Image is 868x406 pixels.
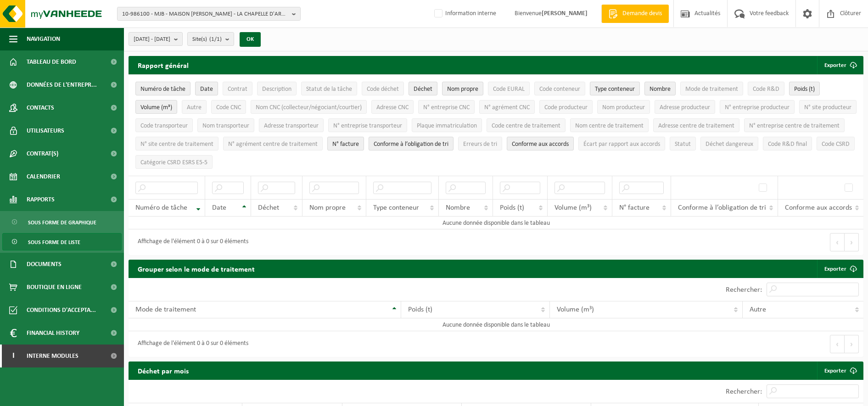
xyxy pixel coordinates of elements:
[129,32,183,46] button: [DATE] - [DATE]
[27,276,82,299] span: Boutique en ligne
[200,86,213,93] span: Date
[817,137,855,150] button: Code CSRDCode CSRD: Activate to sort
[653,118,739,132] button: Adresse centre de traitementAdresse centre de traitement: Activate to sort
[830,335,845,353] button: Previous
[601,5,669,23] a: Demande devis
[223,82,252,95] button: ContratContrat: Activate to sort
[650,86,671,93] span: Nombre
[27,50,76,73] span: Tableau de bord
[216,104,241,111] span: Code CNC
[845,335,859,353] button: Next
[27,253,62,276] span: Documents
[135,118,193,132] button: Code transporteurCode transporteur: Activate to sort
[135,82,190,95] button: Numéro de tâcheNuméro de tâche: Activate to remove sorting
[301,82,357,95] button: Statut de la tâcheStatut de la tâche: Activate to sort
[539,100,593,114] button: Code producteurCode producteur: Activate to sort
[367,86,399,93] span: Code déchet
[575,122,644,129] span: Nom centre de traitement
[512,141,569,148] span: Conforme aux accords
[479,100,535,114] button: N° agrément CNCN° agrément CNC: Activate to sort
[371,100,414,114] button: Adresse CNCAdresse CNC: Activate to sort
[192,33,222,46] span: Site(s)
[264,122,319,129] span: Adresse transporteur
[197,118,254,132] button: Nom transporteurNom transporteur: Activate to sort
[539,86,580,93] span: Code conteneur
[597,100,650,114] button: Nom producteurNom producteur: Activate to sort
[212,204,226,211] span: Date
[209,36,222,42] count: (1/1)
[228,86,247,93] span: Contrat
[804,104,851,111] span: N° site producteur
[27,142,58,165] span: Contrat(s)
[554,204,592,211] span: Volume (m³)
[135,100,177,114] button: Volume (m³)Volume (m³): Activate to sort
[129,217,863,229] td: Aucune donnée disponible dans le tableau
[122,7,288,21] span: 10-986100 - MJB - MAISON [PERSON_NAME] - LA CHAPELLE D'ARMENTIERES
[27,96,54,119] span: Contacts
[417,122,477,129] span: Plaque immatriculation
[557,306,594,313] span: Volume (m³)
[140,141,213,148] span: N° site centre de traitement
[463,141,497,148] span: Erreurs de tri
[544,104,588,111] span: Code producteur
[182,100,207,114] button: AutreAutre: Activate to sort
[675,141,691,148] span: Statut
[2,213,122,231] a: Sous forme de graphique
[488,82,530,95] button: Code EURALCode EURAL: Activate to sort
[332,141,359,148] span: N° facture
[542,10,588,17] strong: [PERSON_NAME]
[195,82,218,95] button: DateDate: Activate to sort
[256,104,362,111] span: Nom CNC (collecteur/négociant/courtier)
[27,73,97,96] span: Données de l'entrepr...
[228,141,318,148] span: N° agrément centre de traitement
[223,137,323,150] button: N° agrément centre de traitementN° agrément centre de traitement: Activate to sort
[794,86,815,93] span: Poids (t)
[135,155,213,169] button: Catégorie CSRD ESRS E5-5Catégorie CSRD ESRS E5-5: Activate to sort
[726,286,762,294] label: Rechercher:
[644,82,676,95] button: NombreNombre: Activate to sort
[799,100,857,114] button: N° site producteurN° site producteur : Activate to sort
[134,33,170,46] span: [DATE] - [DATE]
[187,104,202,111] span: Autre
[211,100,246,114] button: Code CNCCode CNC: Activate to sort
[534,82,585,95] button: Code conteneurCode conteneur: Activate to sort
[27,165,60,188] span: Calendrier
[655,100,715,114] button: Adresse producteurAdresse producteur: Activate to sort
[725,104,790,111] span: N° entreprise producteur
[135,306,196,313] span: Mode de traitement
[251,100,367,114] button: Nom CNC (collecteur/négociant/courtier)Nom CNC (collecteur/négociant/courtier): Activate to sort
[583,141,660,148] span: Écart par rapport aux accords
[590,82,640,95] button: Type conteneurType conteneur: Activate to sort
[328,118,407,132] button: N° entreprise transporteurN° entreprise transporteur: Activate to sort
[27,188,55,211] span: Rapports
[658,122,734,129] span: Adresse centre de traitement
[595,86,635,93] span: Type conteneur
[362,82,404,95] button: Code déchetCode déchet: Activate to sort
[763,137,812,150] button: Code R&D finalCode R&amp;D final: Activate to sort
[27,28,60,50] span: Navigation
[487,118,566,132] button: Code centre de traitementCode centre de traitement: Activate to sort
[432,7,496,21] label: Information interne
[129,362,198,379] h2: Déchet par mois
[680,82,743,95] button: Mode de traitementMode de traitement: Activate to sort
[789,82,820,95] button: Poids (t)Poids (t): Activate to sort
[27,119,64,142] span: Utilisateurs
[257,82,297,95] button: DescriptionDescription: Activate to sort
[500,204,524,211] span: Poids (t)
[306,86,352,93] span: Statut de la tâche
[845,233,859,251] button: Next
[135,137,218,150] button: N° site centre de traitementN° site centre de traitement: Activate to sort
[117,7,301,21] button: 10-986100 - MJB - MAISON [PERSON_NAME] - LA CHAPELLE D'ARMENTIERES
[830,233,845,251] button: Previous
[602,104,645,111] span: Nom producteur
[660,104,710,111] span: Adresse producteur
[133,336,248,352] div: Affichage de l'élément 0 à 0 sur 0 éléments
[262,86,291,93] span: Description
[822,141,850,148] span: Code CSRD
[374,141,448,148] span: Conforme à l’obligation de tri
[140,104,172,111] span: Volume (m³)
[140,122,188,129] span: Code transporteur
[129,318,863,331] td: Aucune donnée disponible dans le tableau
[749,122,840,129] span: N° entreprise centre de traitement
[750,306,766,313] span: Autre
